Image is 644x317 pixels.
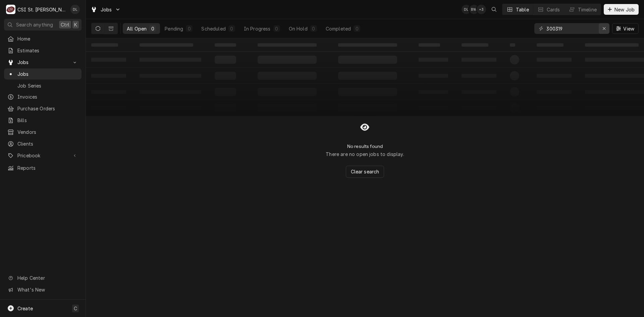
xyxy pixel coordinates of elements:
div: 0 [355,25,359,32]
div: DL [70,5,80,14]
div: 0 [187,25,191,32]
span: Job Series [17,82,78,89]
div: CSI St. [PERSON_NAME] [17,6,67,13]
a: Jobs [4,68,82,80]
a: Job Series [4,80,82,91]
span: New Job [613,6,636,13]
span: Clear search [350,168,381,175]
div: 0 [275,25,279,32]
span: Jobs [101,6,112,13]
div: On Hold [289,25,308,32]
div: 0 [312,25,316,32]
input: Keyword search [546,23,597,34]
span: ‌ [462,43,488,47]
span: Clients [17,140,78,147]
h2: No results found [347,144,383,149]
div: CSI St. Louis's Avatar [6,5,15,14]
div: 0 [151,25,155,32]
span: ‌ [91,43,118,47]
a: Bills [4,115,82,126]
div: + 3 [477,5,486,14]
div: Brad Wicks's Avatar [469,5,479,14]
a: Go to What's New [4,284,82,295]
div: Timeline [578,6,597,13]
a: Estimates [4,45,82,56]
span: View [622,25,636,32]
div: Scheduled [201,25,225,32]
button: Open search [489,4,499,15]
span: ‌ [585,43,639,47]
span: Help Center [17,274,77,281]
a: Clients [4,138,82,149]
div: David Lindsey's Avatar [70,5,80,14]
a: Go to Jobs [4,57,82,68]
span: Vendors [17,128,78,136]
a: Vendors [4,126,82,138]
div: Table [516,6,529,13]
span: Purchase Orders [17,105,78,112]
span: ‌ [338,43,397,47]
div: In Progress [244,25,271,32]
div: Completed [326,25,351,32]
a: Go to Help Center [4,272,82,283]
div: All Open [127,25,147,32]
a: Go to Pricebook [4,150,82,161]
button: New Job [604,4,639,15]
span: ‌ [215,43,236,47]
span: ‌ [258,43,317,47]
span: Jobs [17,70,78,77]
span: ‌ [537,43,563,47]
div: Cards [547,6,560,13]
button: View [612,23,639,34]
span: Ctrl [61,21,69,28]
span: Pricebook [17,152,68,159]
span: ‌ [419,43,440,47]
span: Jobs [17,59,68,66]
div: David Lindsey's Avatar [462,5,471,14]
span: K [74,21,77,28]
a: Purchase Orders [4,103,82,114]
button: Clear search [346,166,384,178]
span: Bills [17,117,78,124]
div: DL [462,5,471,14]
span: Invoices [17,93,78,100]
a: Home [4,33,82,44]
div: Pending [165,25,183,32]
span: Create [17,306,33,311]
table: All Open Jobs List Loading [86,38,644,116]
span: Search anything [16,21,53,28]
a: Go to Jobs [88,4,123,15]
span: Estimates [17,47,78,54]
a: Reports [4,162,82,173]
button: Search anythingCtrlK [4,19,82,31]
span: Reports [17,164,78,171]
button: Erase input [599,23,609,34]
span: Home [17,35,78,42]
span: C [74,305,77,312]
p: There are no open jobs to display. [326,151,404,158]
span: ‌ [140,43,193,47]
div: 0 [230,25,234,32]
span: What's New [17,286,77,293]
span: ‌ [510,43,515,47]
div: BW [469,5,479,14]
div: C [6,5,15,14]
a: Invoices [4,91,82,102]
